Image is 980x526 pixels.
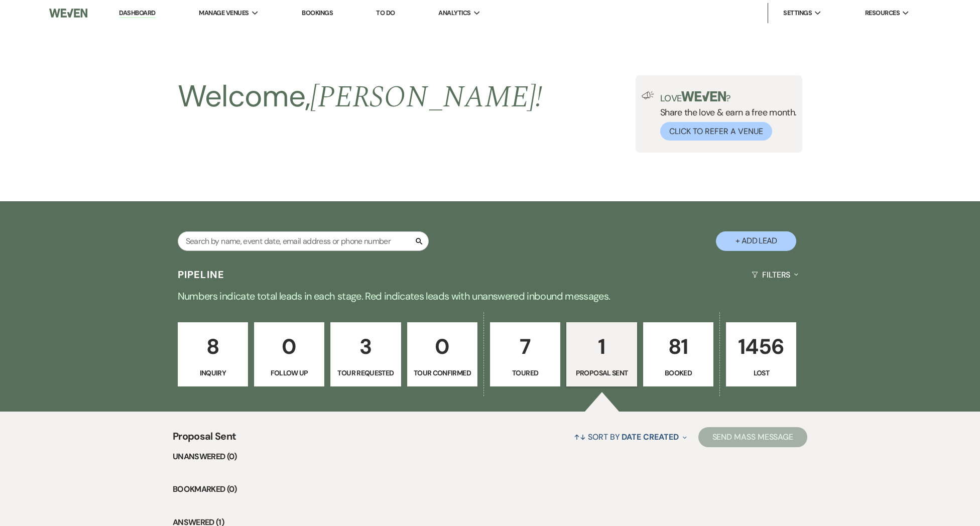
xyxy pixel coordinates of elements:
[407,322,477,386] a: 0Tour Confirmed
[254,322,324,386] a: 0Follow Up
[698,427,808,447] button: Send Mass Message
[573,367,630,378] p: Proposal Sent
[178,231,429,251] input: Search by name, event date, email address or phone number
[178,322,248,386] a: 8Inquiry
[643,322,713,386] a: 81Booked
[497,330,554,363] p: 7
[173,483,807,496] li: Bookmarked (0)
[865,8,900,18] span: Resources
[642,91,654,99] img: loud-speaker-illustration.svg
[173,429,236,450] span: Proposal Sent
[199,8,249,18] span: Manage Venues
[178,75,543,118] h2: Welcome,
[732,367,790,378] p: Lost
[178,268,225,282] h3: Pipeline
[310,74,542,120] span: [PERSON_NAME] !
[716,231,796,251] button: + Add Lead
[566,322,637,386] a: 1Proposal Sent
[490,322,560,386] a: 7Toured
[574,432,586,442] span: ↑↓
[330,322,401,386] a: 3Tour Requested
[376,9,395,17] a: To Do
[660,122,772,141] button: Click to Refer a Venue
[570,424,690,450] button: Sort By Date Created
[261,367,318,378] p: Follow Up
[622,432,678,442] span: Date Created
[660,91,797,103] p: Love ?
[650,367,707,378] p: Booked
[184,330,241,363] p: 8
[573,330,630,363] p: 1
[681,91,726,101] img: weven-logo-green.svg
[184,367,241,378] p: Inquiry
[49,3,88,24] img: Weven Logo
[173,450,807,463] li: Unanswered (0)
[654,91,797,141] div: Share the love & earn a free month.
[414,330,471,363] p: 0
[337,367,394,378] p: Tour Requested
[119,9,155,18] a: Dashboard
[726,322,796,386] a: 1456Lost
[129,288,851,304] p: Numbers indicate total leads in each stage. Red indicates leads with unanswered inbound messages.
[302,9,333,17] a: Bookings
[732,330,790,363] p: 1456
[438,8,470,18] span: Analytics
[650,330,707,363] p: 81
[783,8,812,18] span: Settings
[748,261,802,288] button: Filters
[261,330,318,363] p: 0
[414,367,471,378] p: Tour Confirmed
[337,330,394,363] p: 3
[497,367,554,378] p: Toured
